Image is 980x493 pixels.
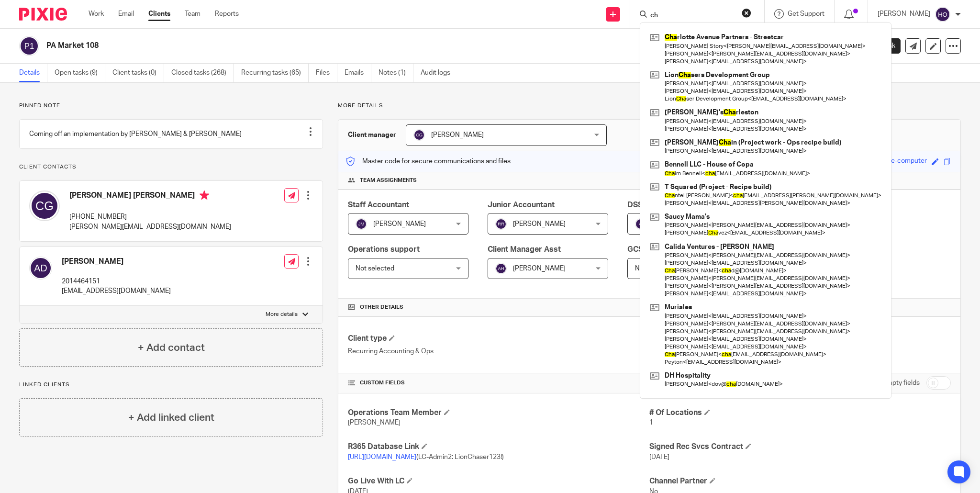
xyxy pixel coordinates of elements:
[345,64,371,82] a: Emails
[29,190,60,221] img: svg%3E
[19,381,323,389] p: Linked clients
[421,64,457,82] a: Audit logs
[348,442,649,452] h4: R365 Database Link
[138,340,205,355] h4: + Add contact
[112,64,164,82] a: Client tasks (0)
[69,222,231,232] p: [PERSON_NAME][EMAIL_ADDRESS][DOMAIN_NAME]
[19,36,39,56] img: svg%3E
[788,11,824,17] span: Get Support
[360,303,403,311] span: Other details
[345,157,511,166] p: Master code for secure communications and files
[19,163,323,171] p: Client contacts
[185,9,200,19] a: Team
[379,64,413,82] a: Notes (1)
[171,64,234,82] a: Closed tasks (268)
[348,130,396,140] h3: Client manager
[627,201,643,209] span: DSS
[241,64,309,82] a: Recurring tasks (65)
[356,218,367,230] img: svg%3E
[19,8,67,21] img: Pixie
[348,476,649,486] h4: Go Live With LC
[69,190,231,202] h4: [PERSON_NAME] [PERSON_NAME]
[200,190,209,200] i: Primary
[55,64,105,82] a: Open tasks (9)
[62,286,171,296] p: [EMAIL_ADDRESS][DOMAIN_NAME]
[128,410,214,425] h4: + Add linked client
[635,265,674,272] span: Not selected
[348,408,649,418] h4: Operations Team Member
[338,102,961,110] p: More details
[495,218,507,230] img: svg%3E
[19,64,47,82] a: Details
[878,9,930,19] p: [PERSON_NAME]
[89,9,104,19] a: Work
[649,408,951,418] h4: # Of Locations
[649,476,951,486] h4: Channel Partner
[266,311,298,318] p: More details
[46,41,674,51] h2: PA Market 108
[495,263,507,274] img: svg%3E
[488,201,555,209] span: Junior Accountant
[635,218,646,230] img: svg%3E
[742,8,751,18] button: Clear
[627,246,679,253] span: GCS Assignee
[649,442,951,452] h4: Signed Rec Svcs Contract
[935,7,950,22] img: svg%3E
[413,129,425,141] img: svg%3E
[348,246,420,253] span: Operations support
[62,277,171,286] p: 2014464151
[62,257,171,267] h4: [PERSON_NAME]
[513,265,566,272] span: [PERSON_NAME]
[865,378,920,388] label: Show empty fields
[148,9,170,19] a: Clients
[348,334,649,344] h4: Client type
[348,379,649,387] h4: CUSTOM FIELDS
[431,132,484,138] span: [PERSON_NAME]
[316,64,337,82] a: Files
[513,221,566,227] span: [PERSON_NAME]
[373,221,426,227] span: [PERSON_NAME]
[649,454,669,460] span: [DATE]
[348,347,649,356] p: Recurring Accounting & Ops
[348,454,504,460] span: (LC-Admin2: LionChaser123!)
[348,454,416,460] a: [URL][DOMAIN_NAME]
[69,212,231,222] p: [PHONE_NUMBER]
[649,11,735,20] input: Search
[215,9,239,19] a: Reports
[19,102,323,110] p: Pinned note
[118,9,134,19] a: Email
[360,177,417,184] span: Team assignments
[348,419,401,426] span: [PERSON_NAME]
[29,257,52,280] img: svg%3E
[649,419,653,426] span: 1
[356,265,394,272] span: Not selected
[488,246,561,253] span: Client Manager Asst
[348,201,409,209] span: Staff Accountant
